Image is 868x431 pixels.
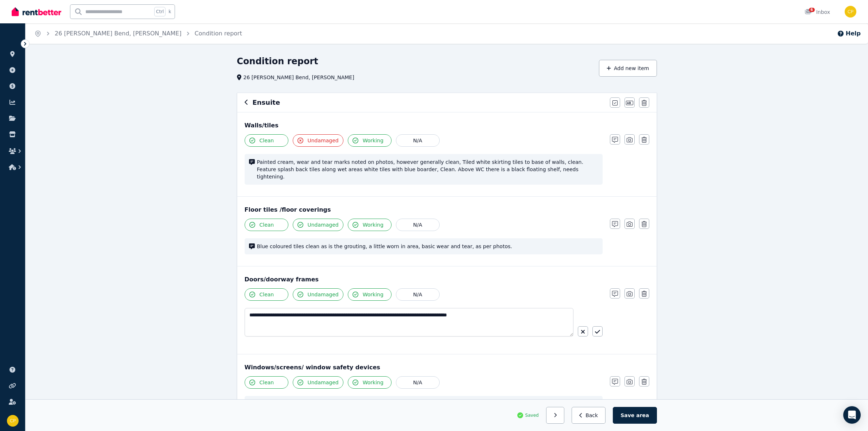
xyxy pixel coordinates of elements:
[396,219,440,231] button: N/A
[260,137,274,144] span: Clean
[260,379,274,386] span: Clean
[525,412,539,418] span: Saved
[154,7,166,16] span: Ctrl
[636,412,649,419] span: area
[245,363,649,372] div: Windows/screens/ window safety devices
[837,29,861,38] button: Help
[293,376,343,389] button: Undamaged
[845,6,856,18] img: Clinton Paskins
[348,376,392,389] button: Working
[613,407,657,424] button: Save area
[308,137,339,144] span: Undamaged
[572,407,606,424] button: Back
[260,221,274,228] span: Clean
[245,121,649,130] div: Walls/tiles
[348,288,392,301] button: Working
[253,97,280,108] h6: Ensuite
[809,8,815,12] span: 6
[363,379,384,386] span: Working
[168,9,171,15] span: k
[244,74,354,81] span: 26 [PERSON_NAME] Bend, [PERSON_NAME]
[245,288,288,301] button: Clean
[363,137,384,144] span: Working
[293,134,343,147] button: Undamaged
[245,134,288,147] button: Clean
[195,30,242,37] a: Condition report
[245,376,288,389] button: Clean
[599,60,657,77] button: Add new item
[396,376,440,389] button: N/A
[348,219,392,231] button: Working
[308,221,339,228] span: Undamaged
[308,379,339,386] span: Undamaged
[7,415,19,427] img: Clinton Paskins
[293,219,343,231] button: Undamaged
[843,406,861,424] div: Open Intercom Messenger
[293,288,343,301] button: Undamaged
[363,221,384,228] span: Working
[363,291,384,298] span: Working
[348,134,392,147] button: Working
[245,275,649,284] div: Doors/doorway frames
[237,55,318,67] h1: Condition report
[396,134,440,147] button: N/A
[805,8,830,16] div: Inbox
[26,23,251,44] nav: Breadcrumb
[257,243,598,250] span: Blue coloured tiles clean as is the grouting, a little worn in area, basic wear and tear, as per ...
[245,219,288,231] button: Clean
[257,158,598,180] span: Painted cream, wear and tear marks noted on photos, however generally clean, Tiled white skirting...
[12,6,61,17] img: RentBetter
[245,205,649,214] div: Floor tiles /floor coverings
[55,30,182,37] a: 26 [PERSON_NAME] Bend, [PERSON_NAME]
[260,291,274,298] span: Clean
[308,291,339,298] span: Undamaged
[396,288,440,301] button: N/A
